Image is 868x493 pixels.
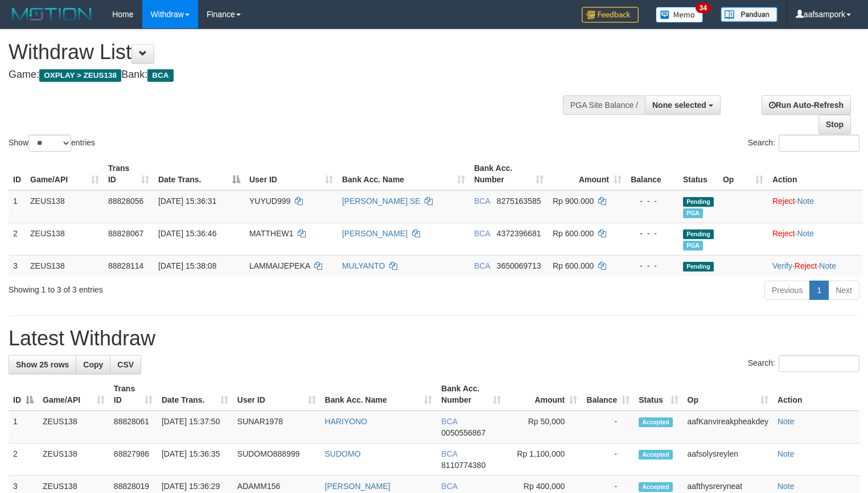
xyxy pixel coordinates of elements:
[683,378,773,411] th: Op: activate to sort column ascending
[38,411,109,444] td: ZEUS138
[39,69,121,82] span: OXPLAY > ZEUS138
[117,360,134,369] span: CSV
[768,223,862,255] td: ·
[553,229,594,238] span: Rp 600.000
[474,197,490,206] span: BCA
[9,158,26,190] th: ID
[678,158,718,190] th: Status
[437,378,505,411] th: Bank Acc. Number: activate to sort column ascending
[683,197,714,207] span: Pending
[683,241,703,250] span: Marked by aafsolysreylen
[83,360,103,369] span: Copy
[652,101,706,110] span: None selected
[497,229,541,238] span: Copy 4372396681 to clipboard
[768,158,862,190] th: Action
[553,261,594,270] span: Rp 600.000
[9,190,26,223] td: 1
[9,135,95,152] label: Show entries
[342,197,421,206] a: [PERSON_NAME] SE
[110,355,141,374] a: CSV
[772,261,792,270] a: Verify
[582,378,634,411] th: Balance: activate to sort column ascending
[582,7,639,23] img: Feedback.jpg
[634,378,682,411] th: Status: activate to sort column ascending
[9,69,567,81] h4: Game: Bank:
[338,158,470,190] th: Bank Acc. Name: activate to sort column ascending
[772,229,795,238] a: Reject
[631,260,674,271] div: - - -
[9,223,26,255] td: 2
[505,411,582,444] td: Rp 50,000
[108,197,143,206] span: 88828056
[158,261,216,270] span: [DATE] 15:38:08
[639,482,673,492] span: Accepted
[26,255,104,276] td: ZEUS138
[157,378,233,411] th: Date Trans.: activate to sort column ascending
[762,95,851,115] a: Run Auto-Refresh
[683,444,773,476] td: aafsolysreylen
[342,261,385,270] a: MULYANTO
[249,197,290,206] span: YUYUD999
[797,229,814,238] a: Note
[683,229,714,239] span: Pending
[441,417,457,426] span: BCA
[441,482,457,491] span: BCA
[245,158,338,190] th: User ID: activate to sort column ascending
[9,41,567,64] h1: Withdraw List
[809,281,829,300] a: 1
[778,449,795,458] a: Note
[109,411,157,444] td: 88828061
[505,444,582,476] td: Rp 1,100,000
[768,255,862,276] td: · ·
[639,450,673,459] span: Accepted
[38,444,109,476] td: ZEUS138
[563,95,645,115] div: PGA Site Balance /
[626,158,678,190] th: Balance
[474,261,490,270] span: BCA
[683,411,773,444] td: aafKanvireakpheakdey
[104,158,154,190] th: Trans ID: activate to sort column ascending
[748,135,859,152] label: Search:
[9,327,859,350] h1: Latest Withdraw
[778,482,795,491] a: Note
[778,417,795,426] a: Note
[108,261,143,270] span: 88828114
[9,378,38,411] th: ID: activate to sort column descending
[9,6,95,23] img: MOTION_logo.png
[249,261,310,270] span: LAMMAIJEPEKA
[320,378,437,411] th: Bank Acc. Name: activate to sort column ascending
[108,229,143,238] span: 88828067
[249,229,294,238] span: MATTHEW1
[28,135,71,152] select: Showentries
[645,95,721,115] button: None selected
[470,158,548,190] th: Bank Acc. Number: activate to sort column ascending
[9,355,76,374] a: Show 25 rows
[109,444,157,476] td: 88827986
[26,158,104,190] th: Game/API: activate to sort column ascending
[474,229,490,238] span: BCA
[109,378,157,411] th: Trans ID: activate to sort column ascending
[779,355,859,372] input: Search:
[76,355,110,374] a: Copy
[582,411,634,444] td: -
[157,411,233,444] td: [DATE] 15:37:50
[38,378,109,411] th: Game/API: activate to sort column ascending
[795,261,817,270] a: Reject
[147,69,173,82] span: BCA
[441,449,457,458] span: BCA
[154,158,245,190] th: Date Trans.: activate to sort column descending
[233,444,320,476] td: SUDOMO888999
[233,378,320,411] th: User ID: activate to sort column ascending
[441,428,486,437] span: Copy 0050556867 to clipboard
[748,355,859,372] label: Search:
[505,378,582,411] th: Amount: activate to sort column ascending
[631,195,674,207] div: - - -
[553,197,594,206] span: Rp 900.000
[683,208,703,218] span: Marked by aafsolysreylen
[157,444,233,476] td: [DATE] 15:36:35
[631,228,674,239] div: - - -
[639,417,673,427] span: Accepted
[497,197,541,206] span: Copy 8275163585 to clipboard
[548,158,626,190] th: Amount: activate to sort column ascending
[683,262,714,271] span: Pending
